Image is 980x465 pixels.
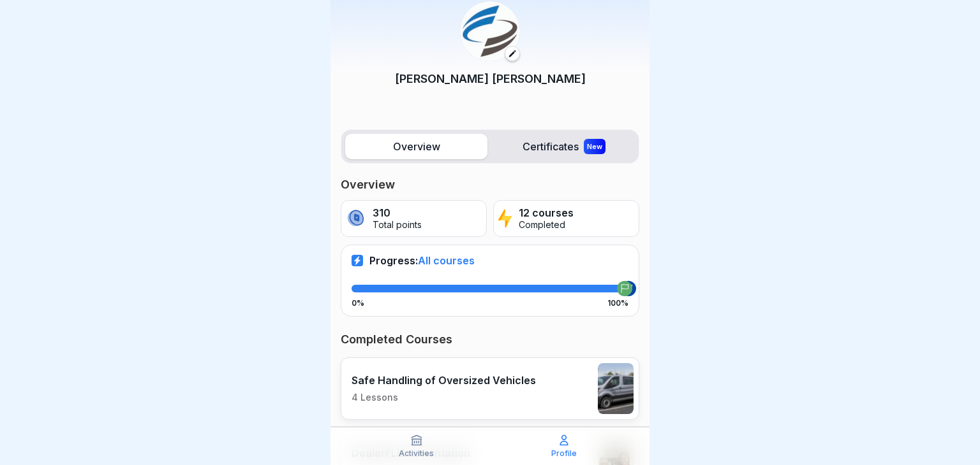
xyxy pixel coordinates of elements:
[395,70,586,87] p: [PERSON_NAME] [PERSON_NAME]
[345,134,487,159] label: Overview
[352,299,364,308] p: 0%
[607,299,628,308] p: 100%
[399,449,434,458] p: Activities
[341,177,639,192] p: Overview
[373,207,422,219] p: 310
[352,392,536,403] p: 4 Lessons
[498,208,512,229] img: lightning.svg
[519,220,574,231] p: Completed
[352,374,536,387] p: Safe Handling of Oversized Vehicles
[341,332,639,347] p: Completed Courses
[519,207,574,219] p: 12 courses
[373,220,422,231] p: Total points
[345,208,366,229] img: coin.svg
[460,1,520,61] img: i9t9xm4adzi7c355m8tv0es1.png
[551,449,577,458] p: Profile
[418,254,475,267] span: All courses
[341,357,639,420] a: Safe Handling of Oversized Vehicles4 Lessons
[584,139,605,154] div: New
[369,254,475,267] p: Progress:
[598,363,634,414] img: u6am29fli39xf7ggi0iab2si.png
[493,134,635,159] label: Certificates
